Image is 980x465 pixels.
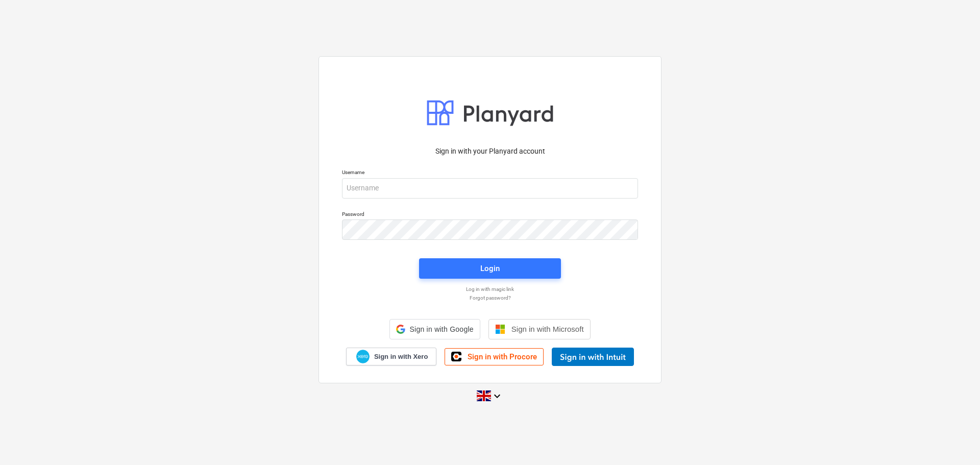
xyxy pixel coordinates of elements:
[495,324,505,334] img: Microsoft logo
[342,169,638,178] p: Username
[337,286,643,292] a: Log in with magic link
[511,325,584,333] span: Sign in with Microsoft
[337,295,643,301] a: Forgot password?
[480,262,500,275] div: Login
[419,258,561,279] button: Login
[409,325,473,333] span: Sign in with Google
[491,390,503,402] i: keyboard_arrow_down
[356,350,370,363] img: Xero logo
[445,348,544,365] a: Sign in with Procore
[389,319,480,339] div: Sign in with Google
[342,211,638,219] p: Password
[342,146,638,157] p: Sign in with your Planyard account
[342,178,638,199] input: Username
[374,352,428,361] span: Sign in with Xero
[346,348,437,365] a: Sign in with Xero
[468,352,537,361] span: Sign in with Procore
